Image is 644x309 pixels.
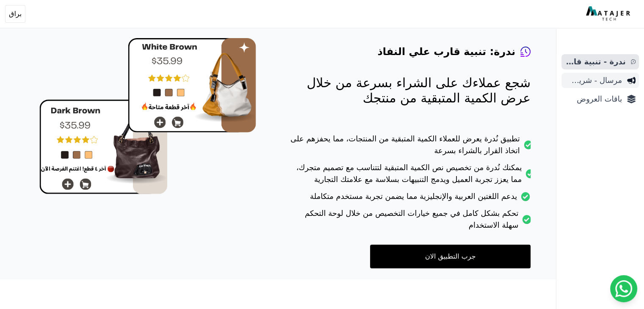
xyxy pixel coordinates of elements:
li: تطبيق نُدرة يعرض للعملاء الكمية المتبقية من المنتجات، مما يحفزهم على اتخاذ القرار بالشراء بسرعة [290,133,531,162]
p: شجع عملاءك على الشراء بسرعة من خلال عرض الكمية المتبقية من منتجك [290,75,531,106]
img: hero [39,38,256,194]
img: MatajerTech Logo [586,6,632,22]
li: يمكنك نُدرة من تخصيص نص الكمية المتبقية لتتناسب مع تصميم متجرك، مما يعزز تجربة العميل ويدمج التنب... [290,162,531,190]
button: براق [5,5,25,23]
li: تحكم بشكل كامل في جميع خيارات التخصيص من خلال لوحة التحكم سهلة الاستخدام [290,207,531,236]
h4: ندرة: تنبية قارب علي النفاذ [377,45,515,58]
span: ندرة - تنبية قارب علي النفاذ [565,56,626,68]
span: مرسال - شريط دعاية [565,74,622,86]
span: باقات العروض [565,93,622,105]
li: يدعم اللغتين العربية والإنجليزية مما يضمن تجربة مستخدم متكاملة [290,190,531,207]
span: براق [9,9,22,19]
a: جرب التطبيق الان [370,245,531,268]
